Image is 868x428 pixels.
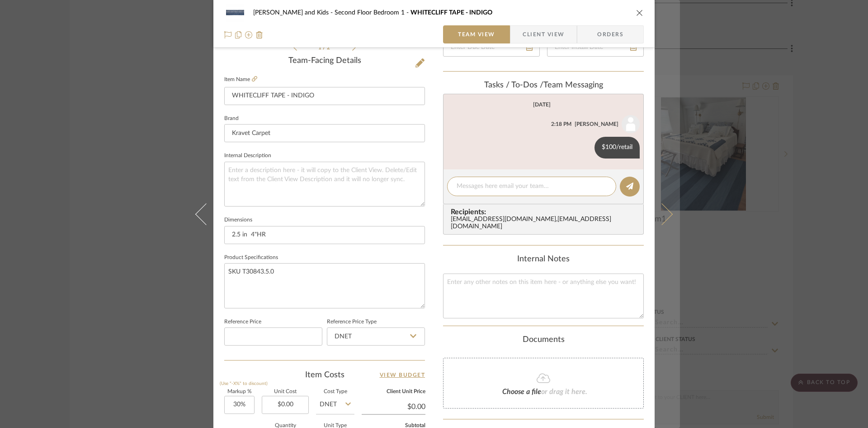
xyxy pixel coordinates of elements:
[224,255,278,260] label: Product Specifications
[622,115,640,133] img: user_avatar.png
[551,120,571,128] div: 2:18 PM
[451,216,640,231] div: [EMAIL_ADDRESS][DOMAIN_NAME] , [EMAIL_ADDRESS][DOMAIN_NAME]
[636,9,644,17] button: close
[224,226,425,244] input: Enter the dimensions of this item
[323,45,327,50] span: /
[362,423,425,428] label: Subtotal
[262,423,309,428] label: Quantity
[224,370,425,380] div: Item Costs
[224,218,252,222] label: Dimensions
[484,81,543,89] span: Tasks / To-Dos /
[327,45,331,50] span: 2
[224,87,425,105] input: Enter Item Name
[224,116,239,121] label: Brand
[256,31,263,38] img: Remove from project
[587,25,633,43] span: Orders
[224,390,255,394] label: Markup %
[410,10,492,16] span: WHITECLIFF TAPE - INDIGO
[224,76,257,83] label: Item Name
[327,320,377,324] label: Reference Price Type
[443,81,644,91] div: team Messaging
[362,390,425,394] label: Client Unit Price
[335,10,410,16] span: Second Floor Bedroom 1
[541,388,587,395] span: or drag it here.
[316,423,354,428] label: Unit Type
[224,320,261,324] label: Reference Price
[594,137,640,159] div: $100/retail
[443,255,644,264] div: Internal Notes
[318,45,323,50] span: 1
[224,56,425,66] div: Team-Facing Details
[533,101,551,108] div: [DATE]
[458,25,495,43] span: Team View
[262,390,309,394] label: Unit Cost
[380,370,425,380] a: View Budget
[575,120,618,128] div: [PERSON_NAME]
[224,154,271,158] label: Internal Description
[253,10,335,16] span: [PERSON_NAME] and Kids
[523,25,564,43] span: Client View
[224,124,425,142] input: Enter Brand
[443,335,644,345] div: Documents
[451,208,640,216] span: Recipients:
[502,388,541,395] span: Choose a file
[316,390,354,394] label: Cost Type
[224,4,246,22] img: 0c6cf4af-805e-4096-a3af-a95e0d07cb28_48x40.jpg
